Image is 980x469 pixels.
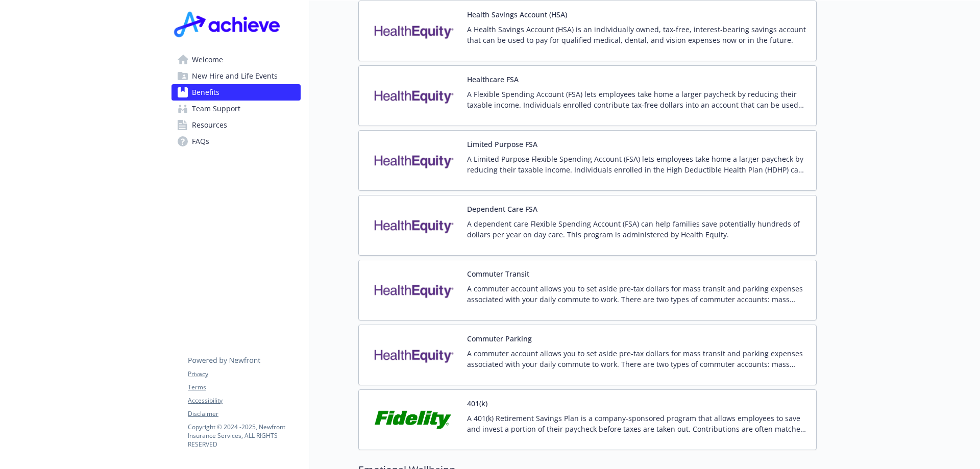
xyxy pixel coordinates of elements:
p: A 401(k) Retirement Savings Plan is a company-sponsored program that allows employees to save and... [467,413,808,434]
p: A commuter account allows you to set aside pre-tax dollars for mass transit and parking expenses ... [467,348,808,369]
a: New Hire and Life Events [171,68,301,84]
span: FAQs [192,133,209,150]
img: Health Equity carrier logo [367,204,459,247]
a: Disclaimer [188,409,300,418]
p: A Limited Purpose Flexible Spending Account (FSA) lets employees take home a larger paycheck by r... [467,154,808,175]
img: Health Equity carrier logo [367,9,459,53]
img: Fidelity Investments carrier logo [367,398,459,441]
a: Privacy [188,369,300,379]
p: Copyright © 2024 - 2025 , Newfront Insurance Services, ALL RIGHTS RESERVED [188,423,300,449]
p: A Health Savings Account (HSA) is an individually owned, tax-free, interest-bearing savings accou... [467,24,808,45]
button: Commuter Parking [467,333,532,344]
span: Resources [192,117,227,133]
span: Benefits [192,84,219,101]
img: Health Equity carrier logo [367,139,459,182]
img: Health Equity carrier logo [367,74,459,117]
button: Commuter Transit [467,268,529,279]
button: 401(k) [467,398,487,409]
a: Team Support [171,101,301,117]
a: Terms [188,383,300,392]
p: A dependent care Flexible Spending Account (FSA) can help families save potentially hundreds of d... [467,218,808,240]
img: Health Equity carrier logo [367,333,459,377]
p: A commuter account allows you to set aside pre-tax dollars for mass transit and parking expenses ... [467,283,808,305]
span: Welcome [192,52,223,68]
a: Accessibility [188,396,300,405]
a: FAQs [171,133,301,150]
a: Benefits [171,84,301,101]
a: Resources [171,117,301,133]
span: New Hire and Life Events [192,68,278,84]
button: Limited Purpose FSA [467,139,537,150]
button: Healthcare FSA [467,74,519,85]
img: Health Equity carrier logo [367,268,459,312]
span: Team Support [192,101,240,117]
a: Welcome [171,52,301,68]
p: A Flexible Spending Account (FSA) lets employees take home a larger paycheck by reducing their ta... [467,89,808,110]
button: Dependent Care FSA [467,204,537,214]
button: Health Savings Account (HSA) [467,9,567,20]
